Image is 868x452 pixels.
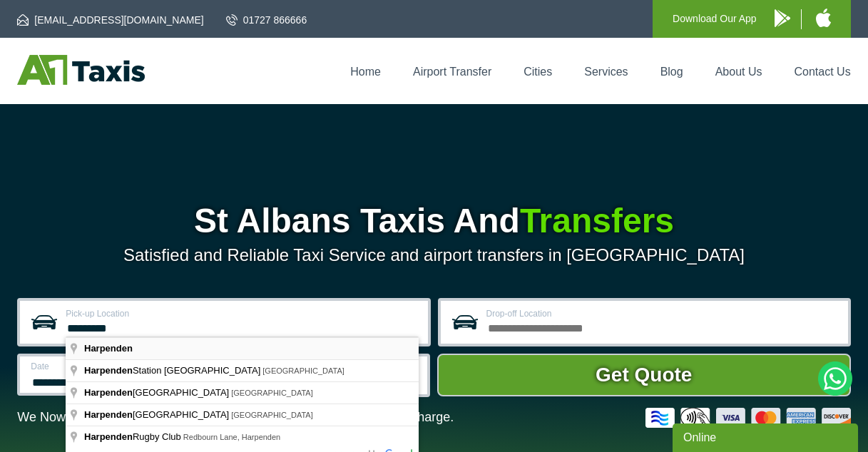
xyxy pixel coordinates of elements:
label: Date [31,362,208,371]
p: Satisfied and Reliable Taxi Service and airport transfers in [GEOGRAPHIC_DATA] [17,245,850,265]
span: Harpenden [84,343,133,354]
a: Blog [660,66,683,78]
button: Get Quote [437,354,851,396]
a: Home [350,66,381,78]
a: Contact Us [795,66,851,78]
img: A1 Taxis Android App [775,9,790,27]
h1: St Albans Taxis And [17,204,850,238]
a: 01727 866666 [226,13,307,27]
p: Download Our App [673,10,757,28]
span: Redbourn Lane, Harpenden [183,433,280,441]
span: Station [GEOGRAPHIC_DATA] [84,365,262,376]
span: Transfers [520,202,674,240]
img: A1 Taxis St Albans LTD [17,55,145,85]
a: About Us [715,66,762,78]
span: Harpenden [84,365,133,376]
span: Harpenden [84,431,133,442]
iframe: chat widget [673,421,861,452]
img: Credit And Debit Cards [645,408,851,428]
span: Rugby Club [84,431,183,442]
img: A1 Taxis iPhone App [816,9,831,27]
a: [EMAIL_ADDRESS][DOMAIN_NAME] [17,13,203,27]
a: Cities [524,66,552,78]
span: Harpenden [84,387,133,398]
span: [GEOGRAPHIC_DATA] [231,411,313,419]
a: Airport Transfer [413,66,491,78]
label: Pick-up Location [66,309,419,318]
span: [GEOGRAPHIC_DATA] [84,387,231,398]
p: We Now Accept Card & Contactless Payment In [17,410,454,425]
a: Services [584,66,628,78]
span: [GEOGRAPHIC_DATA] [84,409,231,420]
span: Harpenden [84,409,133,420]
label: Drop-off Location [486,309,839,318]
span: [GEOGRAPHIC_DATA] [262,366,344,375]
span: [GEOGRAPHIC_DATA] [231,389,313,397]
